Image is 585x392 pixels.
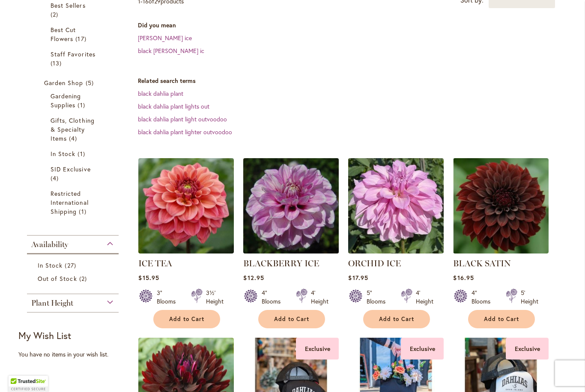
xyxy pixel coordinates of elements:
[51,149,97,158] a: In Stock
[274,315,309,323] span: Add to Cart
[51,91,97,109] a: Gardening Supplies
[51,116,97,143] a: Gifts, Clothing &amp; Specialty Items
[51,10,60,19] span: 2
[51,1,86,9] span: Best Sellers
[38,274,110,283] a: Out of Stock 2
[51,1,97,19] a: Best Sellers
[311,289,328,306] div: 4' Height
[363,310,430,328] button: Add to Cart
[51,50,96,58] span: Staff Favorites
[243,247,339,255] a: BLACKBERRY ICE
[157,289,181,306] div: 3" Blooms
[75,34,88,43] span: 17
[506,338,549,360] div: Exclusive
[6,362,30,386] iframe: Launch Accessibility Center
[65,261,78,270] span: 27
[138,128,232,136] a: black dahlia plant lighter outvoodoo
[51,174,61,183] span: 4
[78,149,87,158] span: 1
[38,261,110,270] a: In Stock 27
[44,78,104,87] a: Garden Shop
[258,310,325,328] button: Add to Cart
[169,315,204,323] span: Add to Cart
[51,189,97,216] a: Restricted International Shipping
[348,274,368,282] span: $17.95
[379,315,414,323] span: Add to Cart
[138,158,234,253] img: ICE TEA
[79,207,88,216] span: 1
[138,89,183,97] a: black dahlia plant
[86,78,96,87] span: 5
[453,258,511,268] a: BLACK SATIN
[241,156,341,256] img: BLACKBERRY ICE
[51,150,75,158] span: In Stock
[138,77,567,85] dt: Related search terms
[138,258,172,268] a: ICE TEA
[367,289,391,306] div: 5" Blooms
[401,338,444,360] div: Exclusive
[472,289,495,306] div: 4" Blooms
[31,240,68,249] span: Availability
[206,289,224,306] div: 3½' Height
[138,247,234,255] a: ICE TEA
[453,158,549,253] img: BLACK SATIN
[348,247,444,255] a: ORCHID ICE
[79,274,89,283] span: 2
[348,158,444,253] img: ORCHID ICE
[138,102,209,110] a: black dahlia plant lights out
[484,315,519,323] span: Add to Cart
[51,165,91,173] span: SID Exclusive
[69,134,79,143] span: 4
[348,258,401,268] a: ORCHID ICE
[31,298,73,308] span: Plant Height
[18,350,133,359] div: You have no items in your wish list.
[51,25,97,43] a: Best Cut Flowers
[51,26,76,43] span: Best Cut Flowers
[243,258,319,268] a: BLACKBERRY ICE
[51,59,64,68] span: 13
[521,289,538,306] div: 5' Height
[153,310,220,328] button: Add to Cart
[44,79,84,87] span: Garden Shop
[296,338,339,360] div: Exclusive
[453,247,549,255] a: BLACK SATIN
[138,34,192,42] a: [PERSON_NAME] ice
[243,274,264,282] span: $12.95
[51,50,97,68] a: Staff Favorites
[468,310,535,328] button: Add to Cart
[138,274,159,282] span: $15.95
[138,47,204,55] a: black [PERSON_NAME] ic
[138,21,567,29] dt: Did you mean
[262,289,286,306] div: 4" Blooms
[138,115,227,123] a: black dahlia plant light outvoodoo
[78,100,87,109] span: 1
[38,261,63,269] span: In Stock
[51,116,95,142] span: Gifts, Clothing & Specialty Items
[18,329,71,342] strong: My Wish List
[51,189,89,215] span: Restricted International Shipping
[416,289,433,306] div: 4' Height
[51,165,97,183] a: SID Exclusive
[38,274,77,283] span: Out of Stock
[51,92,81,109] span: Gardening Supplies
[453,274,474,282] span: $16.95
